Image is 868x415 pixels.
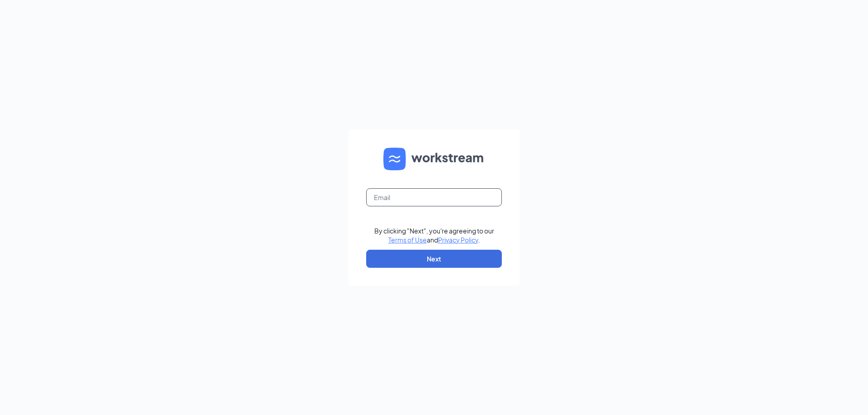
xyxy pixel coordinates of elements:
a: Terms of Use [388,236,427,244]
input: Email [366,188,502,206]
div: By clicking "Next", you're agreeing to our and . [374,226,494,244]
a: Privacy Policy [438,236,478,244]
button: Next [366,250,502,268]
img: WS logo and Workstream text [383,148,485,170]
